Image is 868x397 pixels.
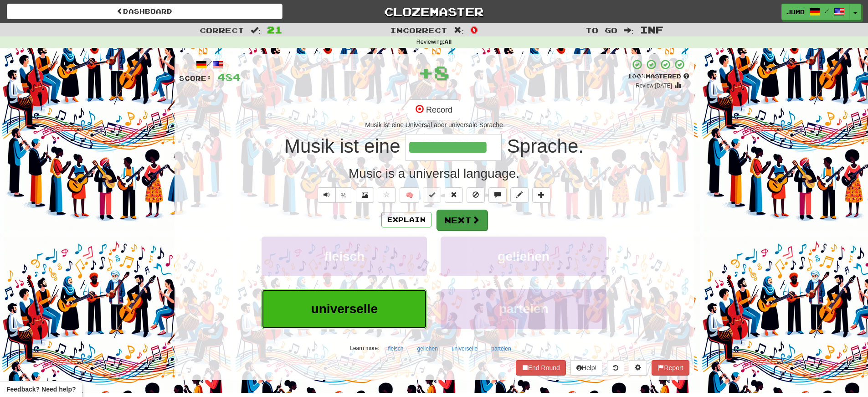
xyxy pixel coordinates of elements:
button: Round history (alt+y) [607,360,624,376]
button: Show image (alt+x) [356,187,374,203]
button: ½ [335,187,353,203]
a: Jumb / [781,4,850,20]
button: Ignore sentence (alt+i) [467,187,485,203]
button: Play sentence audio (ctl+space) [318,187,336,203]
button: geliehen [412,342,443,356]
button: Favorite sentence (alt+f) [378,187,396,203]
span: : [251,26,261,34]
span: : [624,26,634,34]
span: ist [339,135,359,157]
small: Review: [DATE] [636,82,672,89]
button: Record [408,99,460,120]
span: geliehen [498,249,550,263]
button: End Round [516,360,566,376]
span: 484 [217,71,241,82]
button: 🧠 [400,187,419,203]
button: fleisch [383,342,408,356]
div: Music is a universal language. [179,165,689,183]
a: Clozemaster [296,4,572,20]
span: + [418,59,434,86]
span: eine [364,135,400,157]
button: Discuss sentence (alt+u) [488,187,507,203]
span: parteien [499,302,549,316]
span: Score: [179,74,212,82]
span: universelle [311,302,378,316]
button: parteien [441,289,606,329]
span: 8 [434,61,450,84]
div: Mastered [627,72,689,81]
span: Sprache [507,135,578,157]
button: universelle [447,342,483,356]
span: 0 [470,24,478,35]
span: . [502,135,584,157]
div: / [179,59,241,70]
button: Edit sentence (alt+d) [510,187,529,203]
button: Explain [381,212,431,227]
span: Musik [284,135,334,157]
a: Dashboard [7,4,282,19]
button: Next [437,210,488,231]
button: Set this sentence to 100% Mastered (alt+m) [423,187,441,203]
div: Musik ist eine Universal aber universale Sprache [179,120,689,129]
span: fleisch [324,249,365,263]
button: parteien [486,342,516,356]
span: : [454,26,464,34]
span: / [825,7,829,14]
strong: All [444,39,452,45]
button: fleisch [262,237,427,276]
button: universelle [262,289,427,329]
button: Report [652,360,689,376]
span: Correct [200,26,244,35]
span: To go [586,26,617,35]
button: Help! [570,360,603,376]
button: geliehen [441,237,606,276]
span: Jumb [786,8,805,16]
span: 21 [267,24,282,35]
button: Reset to 0% Mastered (alt+r) [445,187,463,203]
button: Add to collection (alt+a) [532,187,550,203]
span: 100 % [627,72,646,80]
span: Incorrect [390,26,447,35]
span: Inf [640,24,663,35]
span: Open feedback widget [6,385,76,394]
small: Learn more: [350,345,379,351]
div: Text-to-speech controls [316,187,353,203]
